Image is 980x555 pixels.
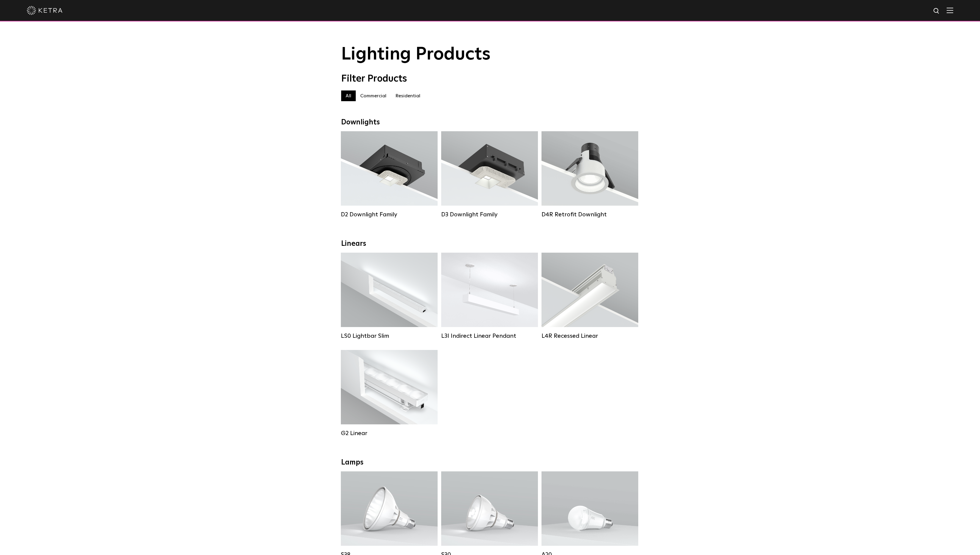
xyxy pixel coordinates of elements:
[341,211,438,218] div: D2 Downlight Family
[441,211,538,218] div: D3 Downlight Family
[542,332,638,340] div: L4R Recessed Linear
[341,332,438,340] div: LS0 Lightbar Slim
[542,253,638,341] a: L4R Recessed Linear Lumen Output:400 / 600 / 800 / 1000Colors:White / BlackControl:Lutron Clear C...
[341,430,438,437] div: G2 Linear
[441,332,538,340] div: L3I Indirect Linear Pendant
[341,458,639,467] div: Lamps
[933,7,940,15] img: search icon
[341,46,491,63] span: Lighting Products
[947,7,953,13] img: Hamburger%20Nav.svg
[341,253,438,341] a: LS0 Lightbar Slim Lumen Output:200 / 350Colors:White / BlackControl:X96 Controller
[356,90,391,101] label: Commercial
[391,90,425,101] label: Residential
[341,350,438,438] a: G2 Linear Lumen Output:400 / 700 / 1000Colors:WhiteBeam Angles:Flood / [GEOGRAPHIC_DATA] / Narrow...
[341,118,639,127] div: Downlights
[542,131,638,220] a: D4R Retrofit Downlight Lumen Output:800Colors:White / BlackBeam Angles:15° / 25° / 40° / 60°Watta...
[27,6,63,15] img: ketra-logo-2019-white
[441,253,538,341] a: L3I Indirect Linear Pendant Lumen Output:400 / 600 / 800 / 1000Housing Colors:White / BlackContro...
[341,131,438,220] a: D2 Downlight Family Lumen Output:1200Colors:White / Black / Gloss Black / Silver / Bronze / Silve...
[341,240,639,248] div: Linears
[542,211,638,218] div: D4R Retrofit Downlight
[441,131,538,220] a: D3 Downlight Family Lumen Output:700 / 900 / 1100Colors:White / Black / Silver / Bronze / Paintab...
[341,73,639,85] div: Filter Products
[341,90,356,101] label: All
